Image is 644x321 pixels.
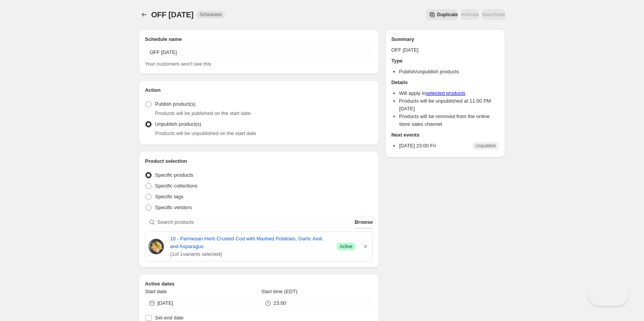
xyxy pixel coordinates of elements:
a: 10 - Parmesan Herb Crusted Cod with Mashed Potatoes, Garlic Aioli, and Asparagus [170,235,330,250]
span: Scheduled [200,12,222,18]
h2: Active dates [145,280,373,288]
h2: Summary [391,35,499,43]
span: Products will be published on the start date [155,110,251,116]
iframe: Toggle Customer Support [588,282,629,306]
p: OFF [DATE] [391,46,499,54]
span: Specific products [155,172,193,178]
h2: Next events [391,131,499,139]
span: OFF [DATE] [151,10,194,19]
span: Unpublish [475,143,496,149]
li: Publish/unpublish products [399,68,499,76]
span: Duplicate [437,12,458,18]
span: Specific tags [155,194,184,199]
h2: Details [391,79,499,86]
span: Start date [145,289,167,294]
h2: Type [391,57,499,65]
input: Search products [157,216,353,228]
span: Your customers won't see this [145,61,211,67]
a: selected products [426,90,465,96]
button: Schedules [139,9,150,20]
h2: Product selection [145,157,373,165]
span: Unpublish product(s) [155,121,201,127]
span: Products will be unpublished on the start date [155,130,256,136]
span: Browse [355,218,373,226]
button: Browse [355,216,373,228]
h2: Schedule name [145,35,373,43]
span: Active [340,243,352,250]
li: Products will be unpublished at 11:00 PM [DATE] [399,97,499,113]
span: Specific vendors [155,204,192,210]
li: Will apply to [399,90,499,97]
p: [DATE] 23:00 Fri [399,142,436,150]
li: Products will be removed from the online store sales channel [399,113,499,128]
span: Start time (EDT) [261,289,297,294]
h2: Action [145,86,373,94]
span: ( 1 of 1 variants selected) [170,250,330,258]
span: Specific collections [155,183,197,189]
button: Secondary action label [426,9,458,20]
span: Set end date [155,315,184,321]
span: Publish product(s) [155,101,196,107]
